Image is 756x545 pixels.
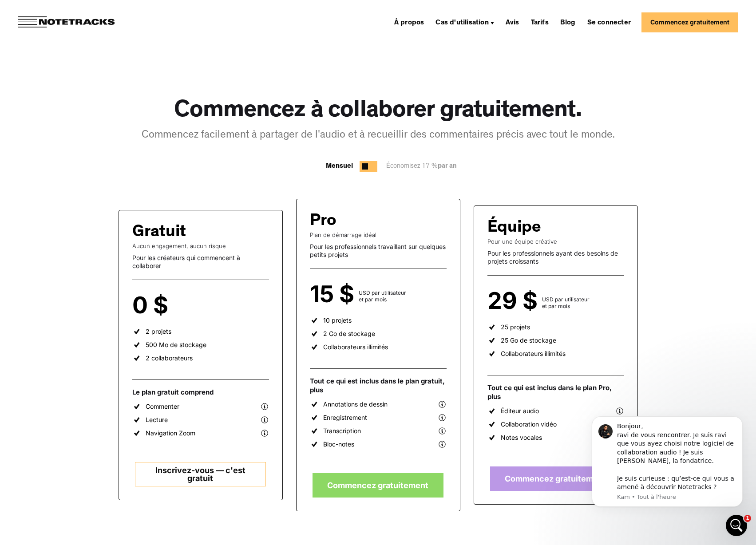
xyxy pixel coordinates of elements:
font: Gratuit [132,225,186,241]
font: 1 [746,515,749,521]
font: Enregistrement [323,414,367,421]
font: Mensuel [326,163,353,170]
a: Avis [502,15,523,29]
font: Commencez gratuitement [327,481,428,490]
font: Bloc-notes [323,440,354,448]
a: Inscrivez-vous — c'est gratuit [135,462,265,486]
font: Collaborateurs illimités [323,343,388,351]
font: Avis [506,20,519,27]
a: Commencez gratuitement [313,473,443,498]
font: Le plan gratuit comprend [132,388,214,396]
font: Blog [560,20,576,27]
font: par an [438,163,457,170]
font: Annotations de dessin [323,400,388,408]
font: USD par utilisateur [542,296,590,303]
font: Commenter [146,403,179,410]
font: Commencez facilement à partager de l'audio et à recueillir des commentaires précis avec tout le m... [142,130,615,141]
a: Commencez gratuitement [490,466,621,491]
a: Se connecter [584,15,634,29]
font: Collaborateurs illimités [501,350,566,357]
font: À propos [394,20,424,27]
div: Cas d'utilisation [432,15,497,29]
font: Collaboration vidéo [501,420,557,428]
font: Notes vocales [501,434,542,441]
font: Tout ce qui est inclus dans le plan gratuit, plus [310,377,445,394]
font: 25 Go de stockage [501,336,556,344]
font: 2 Go de stockage [323,330,375,337]
font: Tout ce qui est inclus dans le plan Pro, plus [487,383,612,401]
a: Tarifs [527,15,552,29]
a: Blog [557,15,579,29]
font: Commencez à collaborer gratuitement. [174,100,582,124]
font: et par mois [173,307,201,314]
a: À propos [391,15,428,29]
font: Commencez gratuitement [505,474,606,483]
font: Inscrivez-vous — c'est gratuit [155,466,245,483]
font: par utilisateur [173,300,207,307]
font: 2 collaborateurs [146,354,193,362]
font: Éditeur audio [501,407,539,415]
font: Pour les professionnels ayant des besoins de projets croissants [487,249,618,265]
font: Économisez 17 % [386,163,438,170]
font: 500 Mo de stockage [146,341,206,348]
font: Pour les créateurs qui commencent à collaborer [132,254,240,269]
font: USD par utilisateur [359,289,406,296]
iframe: Message de notifications d'interphone [578,405,756,541]
font: Se connecter [587,20,631,27]
font: Plan de démarrage idéal [310,231,376,238]
font: Pro [310,213,336,230]
font: Tarifs [531,20,549,27]
font: Lecture [146,416,168,423]
font: Cas d'utilisation [435,20,488,27]
font: 2 projets [146,328,171,335]
font: Pour une équipe créative [487,238,557,245]
font: Navigation Zoom [146,429,195,437]
font: Commencez gratuitement [650,18,729,26]
font: et par mois [359,296,387,303]
font: Transcription [323,427,361,434]
font: 25 projets [501,323,530,331]
iframe: Chat en direct par interphone [726,515,747,536]
font: Aucun engagement, aucun risque [132,242,226,249]
font: Pour les professionnels travaillant sur quelques petits projets [310,243,446,258]
font: et par mois [542,303,570,309]
font: 29 $ [487,287,538,315]
font: 0 $ [132,291,168,319]
font: 15 $ [310,280,354,308]
a: Commencez gratuitement [641,12,738,32]
font: 10 projets [323,316,352,324]
font: Équipe [487,220,541,237]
